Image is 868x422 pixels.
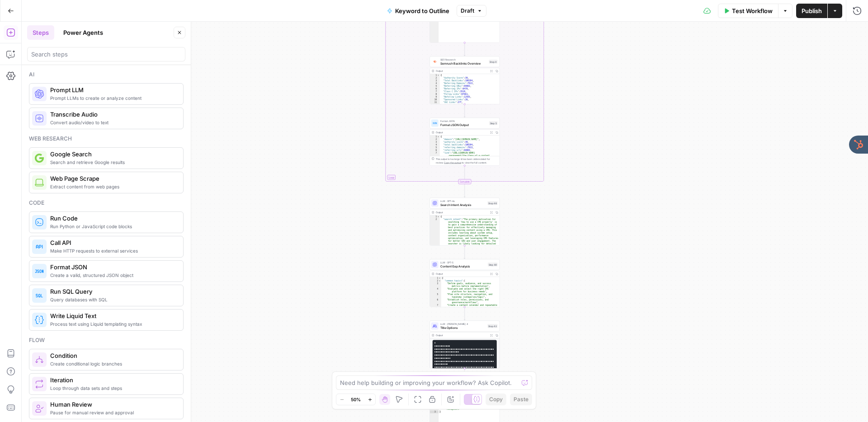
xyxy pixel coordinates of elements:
[440,261,486,264] span: LLM · GPT-5
[436,69,487,73] div: Output
[514,395,528,403] span: Paste
[439,277,441,280] span: Toggle code folding, rows 1 through 113
[437,74,440,77] span: Toggle code folding, rows 1 through 17
[382,4,455,18] button: Keyword to Outline
[50,409,176,416] span: Pause for manual review and approval
[796,4,827,18] button: Publish
[430,149,440,152] div: 6
[437,216,440,218] span: Toggle code folding, rows 1 through 24
[487,201,498,205] div: Step 46
[430,152,440,160] div: 7
[50,247,176,254] span: Make HTTP requests to external services
[430,299,441,304] div: 6
[430,93,440,96] div: 8
[430,277,441,280] div: 1
[802,6,822,15] span: Publish
[50,238,176,247] span: Call API
[29,135,184,143] div: Web research
[430,138,440,141] div: 2
[50,351,176,360] span: Condition
[430,136,440,138] div: 1
[430,77,440,80] div: 2
[430,96,440,98] div: 9
[50,263,176,272] span: Format JSON
[510,394,532,405] button: Paste
[430,85,440,88] div: 5
[430,293,441,299] div: 5
[461,7,474,15] span: Draft
[488,263,498,267] div: Step 60
[50,296,176,303] span: Query databases with SQL
[395,6,449,15] span: Keyword to Outline
[430,98,440,101] div: 10
[440,264,486,268] span: Content Gap Analysis
[31,50,181,59] input: Search steps
[718,4,778,18] button: Test Workflow
[50,311,176,320] span: Write Liquid Text
[50,223,176,230] span: Run Python or JavaScript code blocks
[464,104,465,117] g: Edge from step_4 to step_5
[464,184,465,197] g: Edge from step_2-iteration-end to step_46
[440,119,487,123] span: Format JSON
[439,280,441,282] span: Toggle code folding, rows 2 through 15
[430,141,440,144] div: 3
[429,259,500,307] div: LLM · GPT-5Content Gap AnalysisStep 60Output{ "common_topics":[ "Define goals, audience, and succ...
[29,336,184,344] div: Flow
[436,333,487,337] div: Output
[464,369,465,382] g: Edge from step_42 to step_44
[464,43,465,56] g: Edge from step_3 to step_4
[430,74,440,77] div: 1
[487,324,498,328] div: Step 42
[29,70,184,79] div: Ai
[486,394,506,405] button: Copy
[430,218,440,253] div: 2
[50,85,176,94] span: Prompt LLM
[58,25,108,40] button: Power Agents
[50,94,176,102] span: Prompt LLMs to create or analyze content
[429,198,500,246] div: LLM · GPT-4oSearch Intent AnalysisStep 46Output{ "search_intent":"The primary motivation for sear...
[50,110,176,119] span: Transcribe Audio
[50,174,176,183] span: Web Page Scrape
[440,202,486,207] span: Search Intent Analysis
[430,411,439,413] div: 3
[430,101,440,104] div: 11
[430,282,441,288] div: 3
[440,58,487,61] span: SEO Research
[732,6,773,15] span: Test Workflow
[440,122,487,127] span: Format JSON Output
[429,56,500,104] div: SEO ResearchSemrush Backlinks OverviewStep 4Output{ "Authority Score":39, "Total Backlinks":10020...
[437,136,440,138] span: Toggle code folding, rows 1 through 11
[440,199,486,203] span: LLM · GPT-4o
[458,179,472,184] div: Complete
[50,214,176,223] span: Run Code
[440,325,486,330] span: Title Options
[430,144,440,146] div: 4
[433,60,437,64] img: 3lyvnidk9veb5oecvmize2kaffdg
[50,183,176,190] span: Extract content from web pages
[430,88,440,90] div: 6
[430,82,440,85] div: 4
[50,384,176,392] span: Loop through data sets and steps
[50,287,176,296] span: Run SQL Query
[436,211,487,214] div: Output
[50,400,176,409] span: Human Review
[429,118,500,166] div: Format JSONFormat JSON OutputStep 5Output{ "domain":"[URL][DOMAIN_NAME]", "authority_score":39, "...
[430,304,441,309] div: 7
[430,216,440,218] div: 1
[50,159,176,166] span: Search and retrieve Google results
[440,322,486,326] span: LLM · [PERSON_NAME] 4
[430,90,440,93] div: 7
[50,272,176,279] span: Create a valid, structured JSON object
[430,288,441,293] div: 4
[489,395,503,403] span: Copy
[489,121,498,125] div: Step 5
[436,131,487,134] div: Output
[27,25,54,40] button: Steps
[430,80,440,82] div: 3
[464,307,465,320] g: Edge from step_60 to step_42
[50,320,176,328] span: Process text using Liquid templating syntax
[436,272,487,276] div: Output
[430,280,441,282] div: 2
[489,60,498,64] div: Step 4
[430,146,440,149] div: 5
